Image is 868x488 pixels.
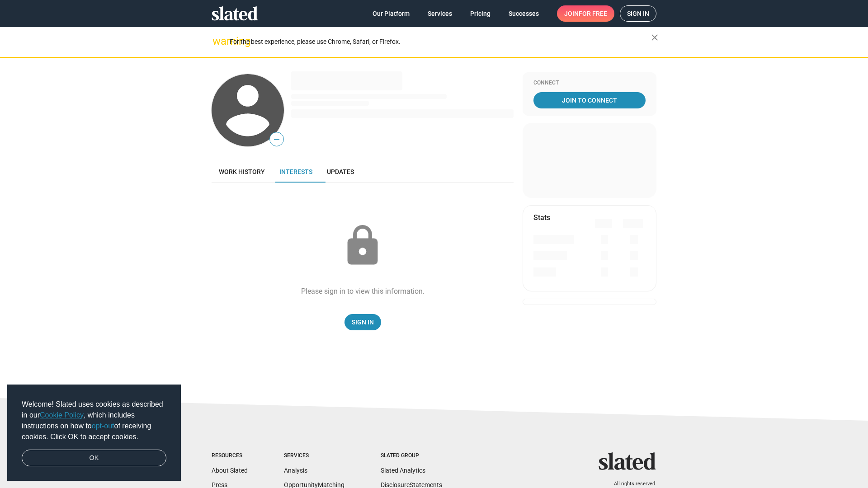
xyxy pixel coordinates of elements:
span: Our Platform [373,5,410,22]
span: Services [428,5,452,22]
div: Services [284,452,344,460]
a: Interests [272,161,320,183]
a: Successes [501,5,546,22]
span: Sign in [627,6,649,21]
div: Slated Group [381,452,442,460]
a: dismiss cookie message [22,450,166,467]
span: Pricing [470,5,491,22]
a: Services [420,5,459,22]
div: For the best experience, please use Chrome, Safari, or Firefox. [230,36,651,48]
a: Pricing [463,5,498,22]
mat-icon: warning [212,36,223,47]
a: Our Platform [365,5,417,22]
div: Please sign in to view this information. [301,286,425,296]
span: Join To Connect [535,92,644,108]
a: Work history [212,161,272,183]
div: Resources [212,452,248,460]
span: Interests [279,168,312,175]
span: Sign In [352,314,374,330]
span: — [270,134,283,145]
a: Sign In [344,314,381,330]
a: opt-out [92,422,114,430]
span: Work history [219,168,265,175]
a: Updates [320,161,361,183]
a: About Slated [212,467,248,474]
a: Analysis [284,467,307,474]
span: Join [564,5,607,22]
div: cookieconsent [7,385,181,481]
mat-card-title: Stats [533,213,550,222]
span: Updates [327,168,354,175]
mat-icon: lock [340,223,385,268]
a: Slated Analytics [381,467,425,474]
span: Successes [509,5,539,22]
span: Welcome! Slated uses cookies as described in our , which includes instructions on how to of recei... [22,399,166,442]
a: Join To Connect [533,92,646,108]
span: for free [579,5,607,22]
div: Connect [533,80,646,87]
a: Sign in [620,5,656,22]
a: Cookie Policy [40,411,84,419]
mat-icon: close [649,32,660,43]
a: Joinfor free [557,5,614,22]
